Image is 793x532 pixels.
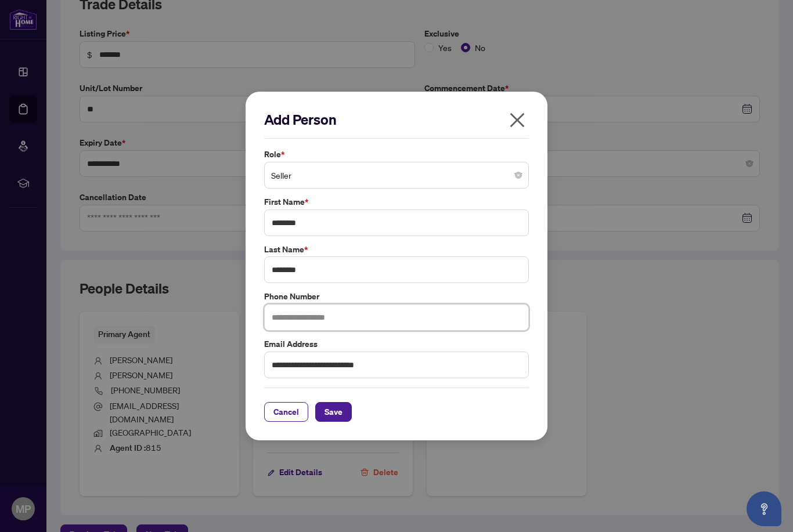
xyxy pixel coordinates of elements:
span: Save [325,403,343,421]
label: Role [264,148,529,161]
label: Email Address [264,338,529,350]
button: Save [315,402,352,422]
h2: Add Person [264,110,529,129]
label: Phone Number [264,290,529,303]
span: close [508,111,527,129]
button: Cancel [264,402,308,422]
span: Cancel [273,403,299,421]
span: Seller [271,164,522,186]
label: First Name [264,196,529,208]
label: Last Name [264,243,529,256]
span: close-circle [515,172,522,179]
button: Open asap [747,491,781,526]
